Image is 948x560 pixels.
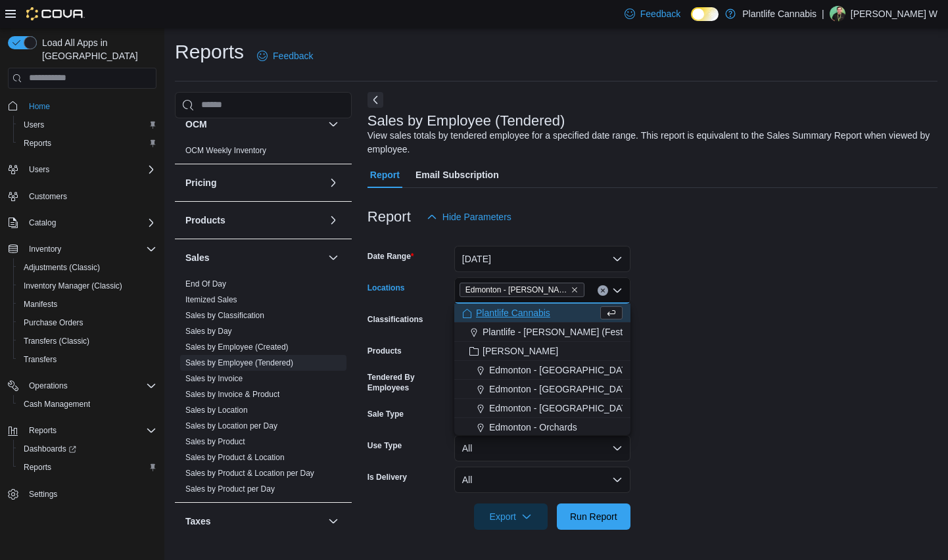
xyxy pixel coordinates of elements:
span: Reports [29,425,57,436]
span: Edmonton - [PERSON_NAME] [465,283,568,296]
a: Feedback [619,1,686,27]
span: Operations [29,381,68,391]
a: Cash Management [18,396,95,412]
button: Customers [3,187,162,206]
a: Sales by Product & Location [185,453,285,462]
h1: Reports [175,39,244,65]
span: Catalog [29,218,56,228]
span: Manifests [18,296,156,312]
span: Inventory [24,241,156,257]
a: Transfers [18,352,62,367]
button: Operations [3,377,162,395]
button: Export [474,503,548,530]
a: Reports [18,135,57,151]
a: Sales by Product [185,437,245,446]
button: Cash Management [13,395,162,413]
button: Home [3,97,162,116]
button: OCM [185,118,323,131]
button: Inventory [3,240,162,258]
span: Users [18,117,156,133]
span: Sales by Product & Location [185,452,285,463]
button: Settings [3,484,162,503]
button: [DATE] [454,246,630,272]
span: Edmonton - Orchards [489,421,577,434]
div: OCM [175,143,352,164]
button: Products [325,212,341,228]
span: Edmonton - [GEOGRAPHIC_DATA] [489,402,635,415]
span: Users [29,164,49,175]
span: Inventory Manager (Classic) [18,278,156,294]
a: Sales by Invoice & Product [185,390,279,399]
span: Plantlife - [PERSON_NAME] (Festival) [483,325,640,338]
button: Adjustments (Classic) [13,258,162,277]
a: Itemized Sales [185,295,237,304]
span: End Of Day [185,279,226,289]
button: Edmonton - [GEOGRAPHIC_DATA] [454,399,630,418]
span: Home [29,101,50,112]
label: Classifications [367,314,423,325]
label: Tendered By Employees [367,372,449,393]
button: Pricing [185,176,323,189]
span: Reports [18,459,156,475]
a: Reports [18,459,57,475]
span: Operations [24,378,156,394]
button: Taxes [325,513,341,529]
img: Cova [26,7,85,20]
button: Clear input [598,285,608,296]
span: Load All Apps in [GEOGRAPHIC_DATA] [37,36,156,62]
span: Purchase Orders [18,315,156,331]
span: Sales by Product [185,436,245,447]
span: Reports [18,135,156,151]
a: Sales by Location per Day [185,421,277,431]
a: Inventory Manager (Classic) [18,278,128,294]
h3: Sales by Employee (Tendered) [367,113,565,129]
span: Export [482,503,540,530]
div: Myron W [830,6,845,22]
label: Use Type [367,440,402,451]
span: Cash Management [18,396,156,412]
span: Transfers [18,352,156,367]
h3: OCM [185,118,207,131]
span: Edmonton - [GEOGRAPHIC_DATA] [489,383,635,396]
span: Sales by Employee (Tendered) [185,358,293,368]
a: Customers [24,189,72,204]
a: Dashboards [13,440,162,458]
a: Sales by Employee (Created) [185,342,289,352]
a: Transfers (Classic) [18,333,95,349]
button: Catalog [24,215,61,231]
a: Sales by Day [185,327,232,336]
span: Cash Management [24,399,90,409]
span: Dashboards [24,444,76,454]
button: Operations [24,378,73,394]
span: Dashboards [18,441,156,457]
button: Inventory [24,241,66,257]
span: Purchase Orders [24,317,83,328]
a: OCM Weekly Inventory [185,146,266,155]
a: Home [24,99,55,114]
span: Users [24,120,44,130]
a: Sales by Product per Day [185,484,275,494]
span: Catalog [24,215,156,231]
h3: Pricing [185,176,216,189]
button: Inventory Manager (Classic) [13,277,162,295]
button: Users [13,116,162,134]
button: Close list of options [612,285,623,296]
span: Sales by Invoice & Product [185,389,279,400]
button: Users [24,162,55,177]
a: Sales by Invoice [185,374,243,383]
button: Transfers (Classic) [13,332,162,350]
button: Manifests [13,295,162,314]
button: [PERSON_NAME] [454,342,630,361]
button: Edmonton - Orchards [454,418,630,437]
span: Sales by Day [185,326,232,337]
button: Remove Edmonton - Terra Losa from selection in this group [571,286,579,294]
span: Settings [24,486,156,502]
label: Is Delivery [367,472,407,482]
button: All [454,435,630,461]
button: Reports [24,423,62,438]
button: Pricing [325,175,341,191]
input: Dark Mode [691,7,719,21]
button: Transfers [13,350,162,369]
span: Adjustments (Classic) [18,260,156,275]
a: Sales by Location [185,406,248,415]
